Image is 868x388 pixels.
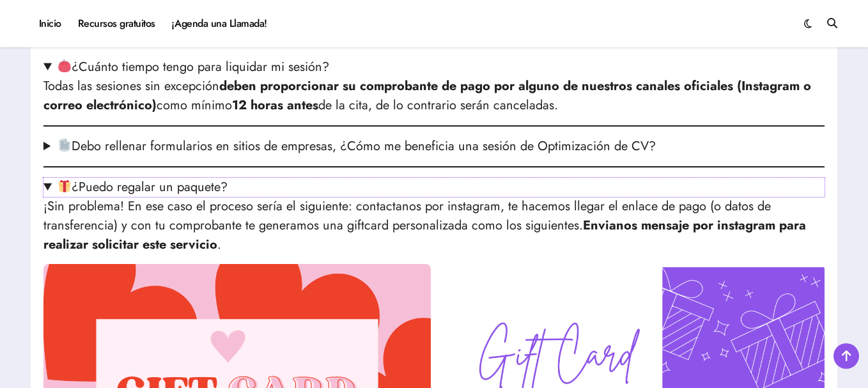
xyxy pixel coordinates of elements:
strong: deben proporcionar su comprobante de pago por alguno de nuestros canales oficiales (Instagram o c... [43,77,811,114]
img: 👛 [58,59,71,72]
strong: Envianos mensaje por instagram para realizar solicitar este servicio [43,216,806,254]
p: ¡Sin problema! En ese caso el proceso sería el siguiente: contactanos por instagram, te hacemos l... [43,197,825,254]
summary: Debo rellenar formularios en sitios de empresas, ¿Cómo me beneficia una sesión de Optimización de... [43,137,825,156]
strong: 12 horas antes [232,96,318,114]
a: Inicio [31,6,70,41]
img: 📄 [58,139,71,151]
summary: ¿Cuánto tiempo tengo para liquidar mi sesión? [43,58,825,77]
img: 🎁 [58,180,71,192]
p: Todas las sesiones sin excepción como mínimo de la cita, de lo contrario serán canceladas. [43,77,825,115]
summary: ¿Puedo regalar un paquete? [43,178,825,197]
a: Recursos gratuitos [70,6,164,41]
a: ¡Agenda una Llamada! [164,6,275,41]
